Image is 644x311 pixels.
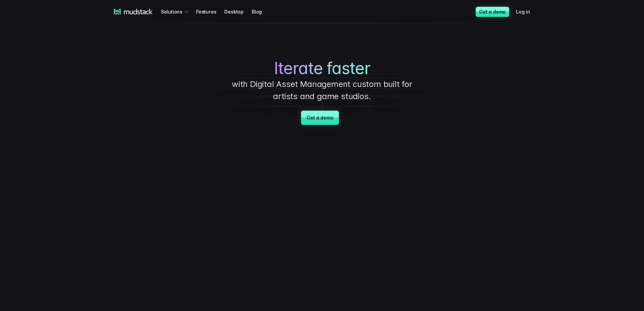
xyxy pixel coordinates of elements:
div: Solutions [161,5,191,18]
a: Features [196,5,224,18]
a: Blog [252,5,270,18]
a: mudstack logo [114,9,153,15]
p: with Digital Asset Management custom built for artists and game studios. [221,78,423,103]
a: Desktop [224,5,252,18]
span: Iterate faster [274,59,370,78]
a: Get a demo [301,111,339,125]
a: Get a demo [476,7,509,17]
a: Log in [516,5,538,18]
